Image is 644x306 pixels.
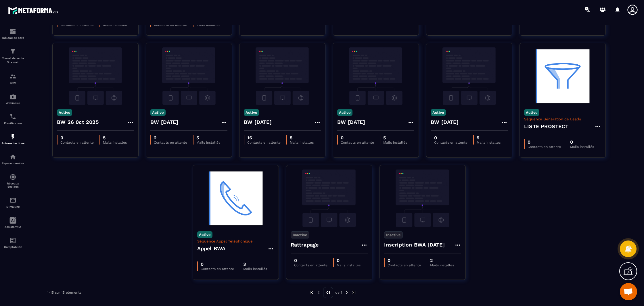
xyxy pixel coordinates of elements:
[570,145,594,149] p: Mails installés
[244,118,272,126] h4: BW [DATE]
[524,109,539,116] p: Active
[60,135,94,141] p: 0
[383,135,407,141] p: 5
[341,141,374,145] p: Contacts en attente
[291,231,309,238] p: Inactive
[9,237,16,244] img: accountant
[154,141,187,145] p: Contacts en attente
[337,263,361,267] p: Mails installés
[201,267,234,271] p: Contacts en attente
[244,47,321,105] img: automation-background
[1,44,24,69] a: formationformationTunnel de vente Site web
[60,141,94,145] p: Contacts en attente
[1,122,24,125] p: Planificateur
[196,141,220,145] p: Mails installés
[524,47,601,105] img: automation-background
[1,89,24,109] a: automationsautomationsWebinaire
[1,233,24,253] a: accountantaccountantComptabilité
[1,101,24,105] p: Webinaire
[197,170,274,227] img: automation-background
[9,28,16,35] img: formation
[337,109,352,116] p: Active
[337,118,365,126] h4: BW [DATE]
[1,129,24,149] a: automationsautomationsAutomatisations
[431,109,446,116] p: Active
[201,261,234,267] p: 0
[1,182,24,188] p: Réseaux Sociaux
[620,283,637,300] div: Ouvrir le chat
[524,122,568,130] h4: LISTE PROSTECT
[351,290,356,295] img: next
[196,135,220,141] p: 5
[1,149,24,169] a: automationsautomationsEspace membre
[1,162,24,165] p: Espace membre
[431,47,508,105] img: automation-background
[528,145,561,149] p: Contacts en attente
[57,47,134,105] img: automation-background
[1,81,24,84] p: CRM
[1,56,24,64] p: Tunnel de vente Site web
[384,170,461,227] img: automation-background
[103,135,127,141] p: 5
[197,245,226,253] h4: Appel BWA
[335,290,342,295] p: de 1
[8,5,60,16] img: logo
[294,263,327,267] p: Contacts en attente
[1,225,24,228] p: Assistant IA
[1,36,24,39] p: Tableau de bord
[1,24,24,44] a: formationformationTableau de bord
[384,231,403,238] p: Inactive
[243,267,267,271] p: Mails installés
[337,47,414,105] img: automation-background
[430,258,454,263] p: 2
[9,48,16,55] img: formation
[434,135,467,141] p: 0
[570,139,594,145] p: 0
[528,139,561,145] p: 0
[430,263,454,267] p: Mails installés
[388,258,421,263] p: 0
[9,197,16,204] img: email
[323,287,333,298] p: 01
[247,141,281,145] p: Contacts en attente
[477,135,501,141] p: 5
[47,290,81,295] p: 1-15 sur 15 éléments
[9,153,16,160] img: automations
[9,93,16,100] img: automations
[384,241,445,249] h4: Inscription BWA [DATE]
[1,193,24,213] a: emailemailE-mailing
[247,135,281,141] p: 16
[309,290,314,295] img: prev
[57,109,72,116] p: Active
[290,141,314,145] p: Mails installés
[1,205,24,208] p: E-mailing
[154,135,187,141] p: 2
[1,142,24,145] p: Automatisations
[103,141,127,145] p: Mails installés
[383,141,407,145] p: Mails installés
[431,118,459,126] h4: BW [DATE]
[9,113,16,120] img: scheduler
[1,245,24,249] p: Comptabilité
[197,239,274,243] p: Séquence Appel Téléphonique
[57,118,99,126] h4: BW 26 0ct 2025
[9,174,16,180] img: social-network
[291,241,319,249] h4: Rattrapage
[291,170,368,227] img: automation-background
[344,290,349,295] img: next
[341,135,374,141] p: 0
[388,263,421,267] p: Contacts en attente
[1,213,24,233] a: Assistant IA
[337,258,361,263] p: 0
[244,109,259,116] p: Active
[150,109,166,116] p: Active
[150,47,227,105] img: automation-background
[1,169,24,193] a: social-networksocial-networkRéseaux Sociaux
[1,109,24,129] a: schedulerschedulerPlanificateur
[1,69,24,89] a: formationformationCRM
[524,117,601,121] p: Séquence Génération de Leads
[243,261,267,267] p: 3
[9,133,16,140] img: automations
[316,290,321,295] img: prev
[9,73,16,80] img: formation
